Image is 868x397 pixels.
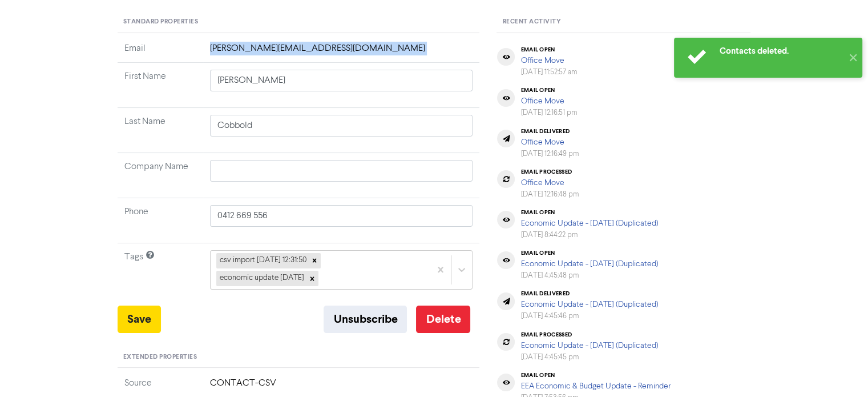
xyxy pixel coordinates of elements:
[216,253,308,268] div: csv import [DATE] 12:31:50
[520,219,658,227] a: Economic Update - [DATE] (Duplicated)
[118,153,203,198] td: Company Name
[520,46,577,53] div: email open
[520,382,671,390] a: EEA Economic & Budget Update - Reminder
[520,300,658,308] a: Economic Update - [DATE] (Duplicated)
[118,11,480,33] div: Standard Properties
[520,57,564,65] a: Office Move
[520,270,658,281] div: [DATE] 4:45:48 pm
[520,128,579,135] div: email delivered
[324,306,407,333] button: Unsubscribe
[216,271,306,286] div: economic update [DATE]
[416,306,470,333] button: Delete
[520,107,577,118] div: [DATE] 12:16:51 pm
[496,11,750,33] div: Recent Activity
[520,169,579,175] div: email processed
[520,372,671,379] div: email open
[520,250,658,256] div: email open
[520,179,564,187] a: Office Move
[720,45,842,57] div: Contacts deleted.
[118,108,203,153] td: Last Name
[520,331,658,338] div: email processed
[520,311,658,322] div: [DATE] 4:45:46 pm
[520,260,658,268] a: Economic Update - [DATE] (Duplicated)
[520,97,564,105] a: Office Move
[118,63,203,108] td: First Name
[118,198,203,243] td: Phone
[520,189,579,200] div: [DATE] 12:16:48 pm
[520,342,658,350] a: Economic Update - [DATE] (Duplicated)
[520,67,577,78] div: [DATE] 11:52:57 am
[118,243,203,306] td: Tags
[203,42,480,63] td: [PERSON_NAME][EMAIL_ADDRESS][DOMAIN_NAME]
[118,306,161,333] button: Save
[118,42,203,63] td: Email
[520,149,579,159] div: [DATE] 12:16:49 pm
[520,230,658,240] div: [DATE] 8:44:22 pm
[811,342,868,397] iframe: Chat Widget
[520,352,658,363] div: [DATE] 4:45:45 pm
[520,209,658,216] div: email open
[520,290,658,297] div: email delivered
[520,87,577,94] div: email open
[118,347,480,368] div: Extended Properties
[520,138,564,146] a: Office Move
